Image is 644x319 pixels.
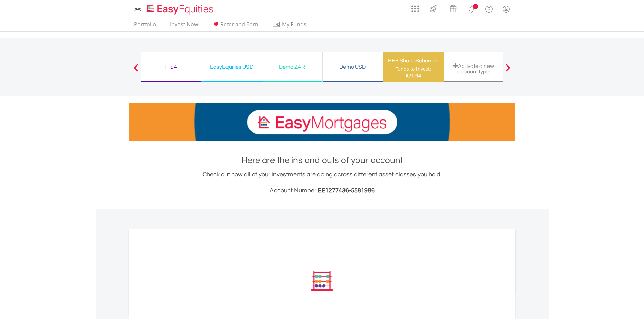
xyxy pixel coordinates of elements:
[395,65,431,72] div: Funds to invest:
[407,2,423,12] a: AppsGrid
[206,62,258,72] div: EasyEquities USD
[498,2,515,17] a: My Profile
[209,21,261,31] a: Refer and Earn
[428,3,439,14] img: thrive-v2.svg
[131,21,159,31] a: Portfolio
[411,5,419,12] img: grid-menu-icon.svg
[144,2,216,15] a: Home page
[167,21,201,31] a: Invest Now
[387,56,439,65] div: BEE Share Schemes
[463,2,480,15] a: Notifications
[318,187,375,194] span: EE1277436-5581986
[129,103,515,141] img: EasyMortage Promotion Banner
[145,4,216,15] img: EasyEquities_Logo.png
[220,21,258,28] span: Refer and Earn
[327,62,379,72] div: Demo USD
[501,67,515,74] button: Next
[443,2,463,14] a: Vouchers
[448,3,459,14] img: vouchers-v2.svg
[129,186,515,195] h3: Account Number:
[129,154,515,166] h1: Here are the ins and outs of your account
[272,20,316,29] span: My Funds
[448,63,500,74] div: Activate a new account type
[145,62,197,72] div: TFSA
[129,67,143,74] button: Previous
[406,72,421,79] span: R71.94
[480,2,498,15] a: FAQ's and Support
[266,62,318,72] div: Demo ZAR
[129,170,515,195] div: Check out how all of your investments are doing across different asset classes you hold.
